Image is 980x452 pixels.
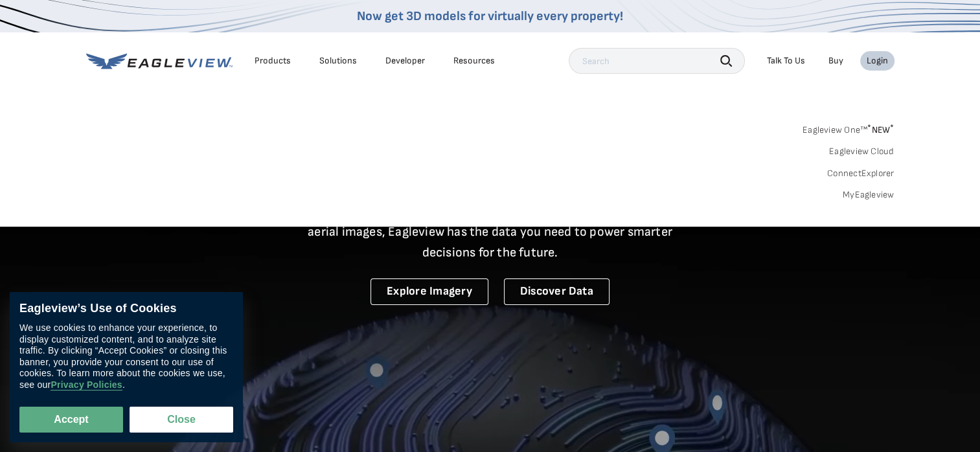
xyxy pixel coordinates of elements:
a: Buy [828,55,843,67]
div: We use cookies to enhance your experience, to display customized content, and to analyze site tra... [19,322,233,390]
a: Discover Data [504,278,610,305]
a: Now get 3D models for virtually every property! [357,8,623,24]
button: Close [130,407,233,433]
a: Privacy Policies [51,379,122,390]
div: Eagleview’s Use of Cookies [19,302,233,316]
a: Developer [385,55,425,67]
div: Login [867,55,888,67]
div: Products [255,55,291,67]
button: Accept [19,407,123,433]
div: Resources [453,55,495,67]
input: Search [569,48,745,74]
p: A new era starts here. Built on more than 3.5 billion high-resolution aerial images, Eagleview ha... [292,201,689,263]
div: Solutions [319,55,357,67]
span: NEW [867,124,894,135]
div: Talk To Us [767,55,805,67]
a: Eagleview One™*NEW* [803,120,895,135]
a: ConnectExplorer [827,168,895,179]
a: MyEagleview [843,189,895,201]
a: Explore Imagery [370,278,488,305]
a: Eagleview Cloud [829,146,895,157]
